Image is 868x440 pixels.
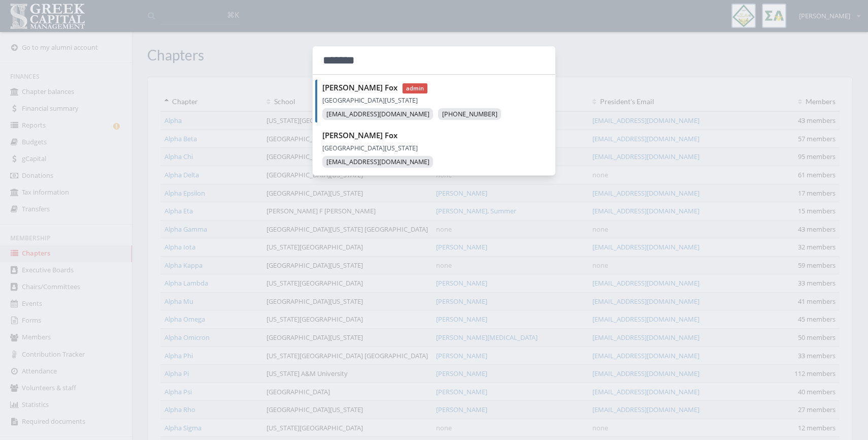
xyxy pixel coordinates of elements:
[322,108,433,120] li: [EMAIL_ADDRESS][DOMAIN_NAME]
[403,83,427,94] span: admin
[322,82,397,92] strong: [PERSON_NAME] Fox
[322,143,555,153] p: [GEOGRAPHIC_DATA][US_STATE]
[322,156,433,168] li: [EMAIL_ADDRESS][DOMAIN_NAME]
[322,130,397,140] strong: [PERSON_NAME] Fox
[322,95,555,106] p: [GEOGRAPHIC_DATA][US_STATE]
[438,108,501,120] li: [PHONE_NUMBER]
